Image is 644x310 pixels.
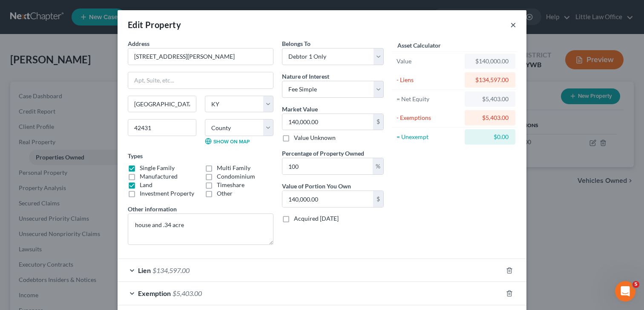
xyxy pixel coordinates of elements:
[471,76,509,84] div: $134,597.00
[217,181,244,189] label: Timeshare
[282,40,310,47] span: Belongs To
[128,19,181,31] div: Edit Property
[128,72,273,88] input: Apt, Suite, etc...
[140,172,178,181] label: Manufactured
[140,189,194,198] label: Investment Property
[282,72,329,81] label: Nature of Interest
[217,172,255,181] label: Condominium
[128,205,177,213] label: Other information
[471,95,509,103] div: $5,403.00
[205,138,250,145] a: Show on Map
[172,289,202,297] span: $5,403.00
[632,281,639,288] span: 5
[373,114,383,130] div: $
[282,105,318,114] label: Market Value
[140,181,152,189] label: Land
[282,158,373,174] input: 0.00
[140,164,175,172] label: Single Family
[397,76,461,84] div: - Liens
[294,134,336,142] label: Value Unknown
[282,149,364,158] label: Percentage of Property Owned
[128,151,143,160] label: Types
[294,214,339,223] label: Acquired [DATE]
[217,189,233,198] label: Other
[373,158,383,174] div: %
[282,182,351,191] label: Value of Portion You Own
[138,266,151,274] span: Lien
[615,281,635,301] iframe: Intercom live chat
[128,40,149,47] span: Address
[128,96,196,112] input: Enter city...
[397,41,441,50] label: Asset Calculator
[397,114,461,122] div: - Exemptions
[471,114,509,122] div: $5,403.00
[373,191,383,207] div: $
[128,48,273,65] input: Enter address...
[217,164,250,172] label: Multi Family
[282,114,373,130] input: 0.00
[510,20,516,30] button: ×
[397,57,461,65] div: Value
[397,133,461,141] div: = Unexempt
[138,289,171,297] span: Exemption
[471,133,509,141] div: $0.00
[282,191,373,207] input: 0.00
[397,95,461,103] div: = Net Equity
[152,266,190,274] span: $134,597.00
[471,57,509,65] div: $140,000.00
[128,119,196,136] input: Enter zip...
